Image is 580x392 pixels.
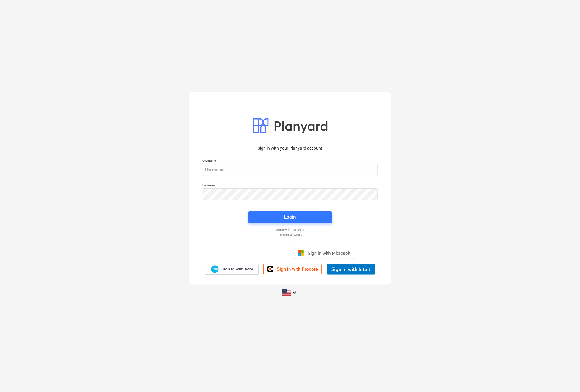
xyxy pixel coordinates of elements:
span: Sign in with Procore [277,266,318,272]
a: Sign in with Procore [263,264,322,274]
img: Xero logo [211,265,219,273]
a: Forgot password? [200,233,381,237]
iframe: Sign in with Google Button [223,246,292,260]
img: Microsoft logo [298,250,304,256]
div: Login [284,213,296,221]
button: Login [248,211,332,223]
p: Username [203,159,378,164]
a: Sign in with Xero [205,264,259,275]
p: Password [203,183,378,188]
span: Sign in with Microsoft [308,250,350,256]
a: Log in with magic link [200,228,381,232]
span: Sign in with Xero [221,266,253,272]
p: Sign in with your Planyard account [203,145,378,151]
i: keyboard_arrow_down [291,289,298,296]
input: Username [203,164,378,176]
